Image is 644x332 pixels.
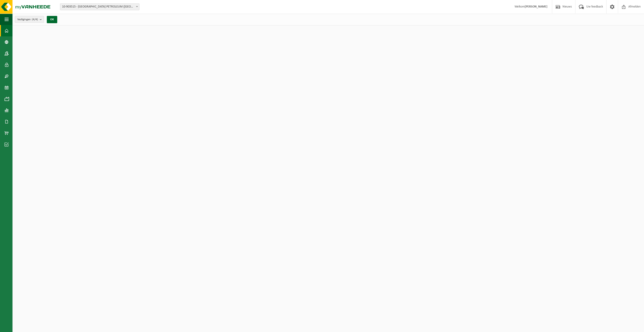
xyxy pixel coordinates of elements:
[60,4,139,10] span: 10-903515 - KUWAIT PETROLEUM (BELGIUM) NV - ANTWERPEN
[15,16,44,23] button: Vestigingen(4/4)
[17,16,38,23] span: Vestigingen
[32,18,38,21] count: (4/4)
[47,16,57,23] button: OK
[525,5,547,8] strong: [PERSON_NAME]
